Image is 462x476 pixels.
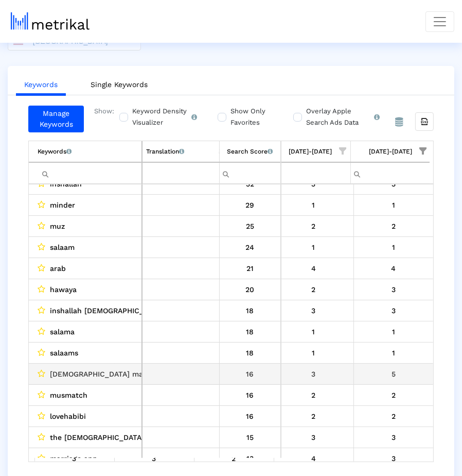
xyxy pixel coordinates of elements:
div: 8/16/25 [278,452,350,465]
td: Filter cell [271,162,350,183]
td: Column Keyword [29,141,142,162]
div: Data grid [28,141,434,462]
div: 8/23/25 [358,452,430,465]
div: 8/23/25 [358,241,430,254]
td: Filter cell [350,162,430,183]
img: metrical-logo-light.png [11,12,90,30]
div: 8/16/25 [278,262,350,275]
div: 8/23/25 [358,367,430,381]
div: 8/16/25 [278,367,350,381]
span: Show filter options for column '08/10/25-08/16/25' [340,147,347,155]
div: Export all data [415,112,434,131]
div: 8/23/25 [358,346,430,360]
div: 16 [223,388,277,402]
span: marriage app [50,452,97,465]
div: 8/23/25 [358,431,430,444]
div: 8/16/25 [278,198,350,212]
td: Column Search Score [219,141,281,162]
a: Single Keywords [82,75,156,94]
div: 8/23/25 [358,325,430,338]
div: 29 [223,198,277,212]
span: salama [50,325,75,338]
span: muz [50,219,65,233]
span: minder [50,198,75,212]
td: Filter cell [142,162,219,184]
div: 20 [223,283,277,296]
span: Show filter options for column '08/17/25-08/23/25' [419,147,427,155]
div: 8/16/25 [278,304,350,317]
span: musmatch [50,388,87,402]
input: Filter cell [351,164,431,181]
div: 8/23/25 [358,262,430,275]
div: 8/23/25 [358,177,430,191]
span: salaam [50,241,75,254]
div: 8/16/25 [278,346,350,360]
div: 7/26/25 [39,452,111,465]
div: 8/2/25 [118,452,190,465]
div: 8/16/25 [278,283,350,296]
label: Overlay Apple Search Ads Data [304,106,380,128]
span: [DEMOGRAPHIC_DATA] marriage [50,367,164,381]
div: 16 [223,367,277,381]
td: Column 08/17/25-08/23/25 [350,141,430,162]
div: 8/23/25 [358,388,430,402]
div: 08/17/25-08/23/25 [369,145,412,158]
input: Filter cell [38,165,141,182]
button: Toggle navigation [425,11,454,32]
div: 8/16/25 [278,177,350,191]
label: Show Only Favorites [228,106,273,128]
div: 18 [223,304,277,317]
div: Show: [84,106,114,132]
div: 8/23/25 [358,198,430,212]
div: 8/16/25 [278,241,350,254]
div: Keywords [38,145,72,158]
div: 8/23/25 [358,410,430,423]
div: 8/16/25 [278,388,350,402]
div: 8/23/25 [358,283,430,296]
div: 24 [223,241,277,254]
div: 32 [223,177,277,191]
input: Filter cell [271,164,350,181]
div: Search Score [227,145,273,158]
div: 8/16/25 [278,431,350,444]
td: Column 08/10/25-08/16/25 [271,141,350,162]
div: 8/16/25 [278,410,350,423]
div: 8/16/25 [278,325,350,338]
div: 8/9/25 [198,452,270,465]
span: hawaya [50,283,77,296]
div: 8/16/25 [278,219,350,233]
div: 18 [223,346,277,360]
div: 16 [223,410,277,423]
label: Keyword Density Visualizer [130,106,197,128]
input: Filter cell [220,165,281,182]
span: the [DEMOGRAPHIC_DATA] guys [50,431,163,444]
td: Filter cell [219,162,281,184]
span: inshallah [50,177,82,191]
td: Filter cell [29,162,142,184]
div: Translation [146,145,184,158]
input: Filter cell [143,165,219,182]
div: 13 [223,452,277,465]
div: 18 [223,325,277,338]
div: 8/23/25 [358,219,430,233]
span: arab [50,262,66,275]
div: 25 [223,219,277,233]
span: lovehabibi [50,410,86,423]
a: Manage Keywords [28,106,84,132]
a: Keywords [16,75,66,96]
div: [DATE]-[DATE] [289,145,332,158]
div: 8/23/25 [358,304,430,317]
span: inshallah [DEMOGRAPHIC_DATA] dating app [50,304,205,317]
div: 21 [223,262,277,275]
td: Column Translation [142,141,219,162]
div: 15 [223,431,277,444]
span: salaams [50,346,78,360]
